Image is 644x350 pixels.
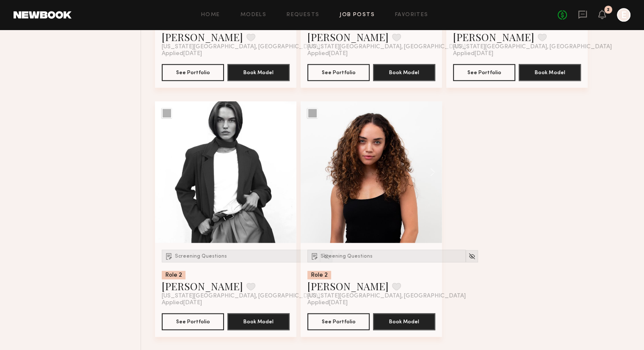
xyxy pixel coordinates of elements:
[287,12,319,18] a: Requests
[307,44,466,50] span: [US_STATE][GEOGRAPHIC_DATA], [GEOGRAPHIC_DATA]
[227,317,290,325] a: Book Model
[468,253,475,260] img: Unhide Model
[373,68,435,75] a: Book Model
[453,50,581,57] div: Applied [DATE]
[340,12,375,18] a: Job Posts
[395,12,428,18] a: Favorites
[373,313,435,330] button: Book Model
[310,252,319,260] img: Submission Icon
[162,64,224,81] button: See Portfolio
[321,254,373,259] span: Screening Questions
[607,8,610,12] div: 2
[453,64,515,81] button: See Portfolio
[307,313,370,330] button: See Portfolio
[453,30,534,44] a: [PERSON_NAME]
[162,313,224,330] button: See Portfolio
[162,30,243,44] a: [PERSON_NAME]
[307,279,389,293] a: [PERSON_NAME]
[240,12,266,18] a: Models
[227,68,290,75] a: Book Model
[307,293,466,300] span: [US_STATE][GEOGRAPHIC_DATA], [GEOGRAPHIC_DATA]
[162,300,290,306] div: Applied [DATE]
[307,64,370,81] button: See Portfolio
[307,30,389,44] a: [PERSON_NAME]
[162,50,290,57] div: Applied [DATE]
[307,271,331,279] div: Role 2
[227,313,290,330] button: Book Model
[162,44,320,50] span: [US_STATE][GEOGRAPHIC_DATA], [GEOGRAPHIC_DATA]
[617,8,630,22] a: E
[519,68,581,75] a: Book Model
[307,50,435,57] div: Applied [DATE]
[307,300,435,306] div: Applied [DATE]
[201,12,220,18] a: Home
[162,293,320,300] span: [US_STATE][GEOGRAPHIC_DATA], [GEOGRAPHIC_DATA]
[453,44,611,50] span: [US_STATE][GEOGRAPHIC_DATA], [GEOGRAPHIC_DATA]
[175,254,227,259] span: Screening Questions
[227,64,290,81] button: Book Model
[165,252,173,260] img: Submission Icon
[519,64,581,81] button: Book Model
[162,271,185,279] div: Role 2
[162,279,243,293] a: [PERSON_NAME]
[373,64,435,81] button: Book Model
[373,317,435,325] a: Book Model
